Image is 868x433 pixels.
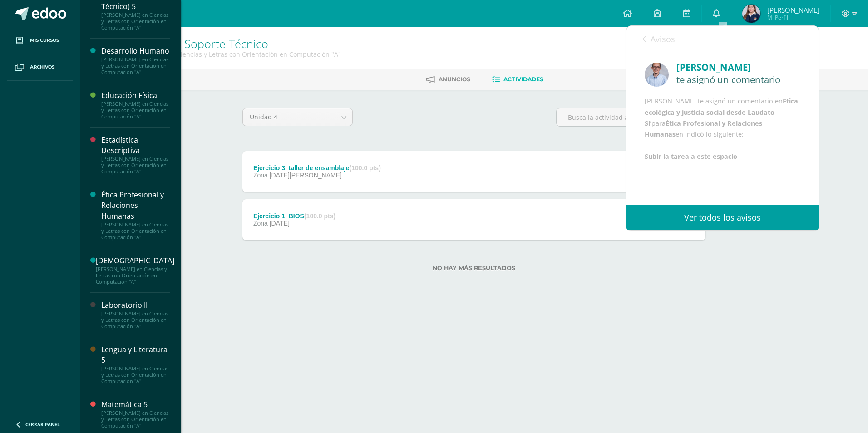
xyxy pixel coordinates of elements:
[101,135,170,156] div: Estadística Descriptiva
[503,76,543,83] span: Actividades
[101,101,170,120] div: [PERSON_NAME] en Ciencias y Letras con Orientación en Computación "A"
[745,33,757,43] span: 697
[101,300,170,330] a: Laboratorio II[PERSON_NAME] en Ciencias y Letras con Orientación en Computación "A"
[742,5,760,23] img: 8e648b3ef4399ba69e938ee70c23ee47.png
[101,46,170,56] div: Desarrollo Humano
[101,56,170,75] div: [PERSON_NAME] en Ciencias y Letras con Orientación en Computación "A"
[7,27,73,54] a: Mis cursos
[492,72,543,87] a: Actividades
[676,60,800,74] div: [PERSON_NAME]
[101,190,170,240] a: Ética Profesional y Relaciones Humanas[PERSON_NAME] en Ciencias y Letras con Orientación en Compu...
[30,37,59,44] span: Mis cursos
[557,108,705,126] input: Busca la actividad aquí...
[101,221,170,241] div: [PERSON_NAME] en Ciencias y Letras con Orientación en Computación "A"
[96,256,174,266] div: [DEMOGRAPHIC_DATA]
[101,46,170,75] a: Desarrollo Humano[PERSON_NAME] en Ciencias y Letras con Orientación en Computación "A"
[645,152,737,161] b: Subir la tarea a este espacio
[101,90,170,101] div: Educación Física
[645,96,800,162] div: [PERSON_NAME] te asignó un comentario en para en indicó lo siguiente:
[101,90,170,120] a: Educación Física[PERSON_NAME] en Ciencias y Letras con Orientación en Computación "A"
[96,266,174,285] div: [PERSON_NAME] en Ciencias y Letras con Orientación en Computación "A"
[101,344,170,365] div: Lengua y Literatura 5
[101,12,170,31] div: [PERSON_NAME] en Ciencias y Letras con Orientación en Computación "A"
[253,164,381,172] div: Ejercicio 3, taller de ensamblaje
[243,108,352,126] a: Unidad 4
[626,205,819,230] a: Ver todos los avisos
[101,156,170,175] div: [PERSON_NAME] en Ciencias y Letras con Orientación en Computación "A"
[745,33,803,43] span: avisos sin leer
[439,76,470,83] span: Anuncios
[253,172,268,179] span: Zona
[114,37,341,50] h1: Reparación y Soporte Técnico
[767,14,819,21] span: Mi Perfil
[676,74,800,84] div: te asignó un comentario
[101,399,170,410] div: Matemática 5
[114,36,268,51] a: Reparación y Soporte Técnico
[250,108,328,126] span: Unidad 4
[651,34,675,44] span: Avisos
[101,410,170,429] div: [PERSON_NAME] en Ciencias y Letras con Orientación en Computación "A"
[242,265,705,271] label: No hay más resultados
[25,421,60,428] span: Cerrar panel
[270,220,290,227] span: [DATE]
[645,119,762,138] b: Ética Profesional y Relaciones Humanas
[101,344,170,384] a: Lengua y Literatura 5[PERSON_NAME] en Ciencias y Letras con Orientación en Computación "A"
[101,300,170,310] div: Laboratorio II
[7,54,73,81] a: Archivos
[253,220,268,227] span: Zona
[645,63,669,87] img: 05091304216df6e21848a617ddd75094.png
[96,256,174,285] a: [DEMOGRAPHIC_DATA][PERSON_NAME] en Ciencias y Letras con Orientación en Computación "A"
[350,164,381,172] strong: (100.0 pts)
[30,64,54,71] span: Archivos
[101,190,170,221] div: Ética Profesional y Relaciones Humanas
[270,172,342,179] span: [DATE][PERSON_NAME]
[101,365,170,384] div: [PERSON_NAME] en Ciencias y Letras con Orientación en Computación "A"
[101,399,170,429] a: Matemática 5[PERSON_NAME] en Ciencias y Letras con Orientación en Computación "A"
[114,50,341,59] div: Quinto Quinto Bachillerato en Ciencias y Letras con Orientación en Computación 'A'
[101,310,170,330] div: [PERSON_NAME] en Ciencias y Letras con Orientación en Computación "A"
[426,72,470,87] a: Anuncios
[645,97,798,128] b: Ética ecológica y justicia social desde Laudato Si’
[253,212,335,220] div: Ejercicio 1, BIOS
[304,212,335,220] strong: (100.0 pts)
[101,135,170,175] a: Estadística Descriptiva[PERSON_NAME] en Ciencias y Letras con Orientación en Computación "A"
[767,5,819,15] span: [PERSON_NAME]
